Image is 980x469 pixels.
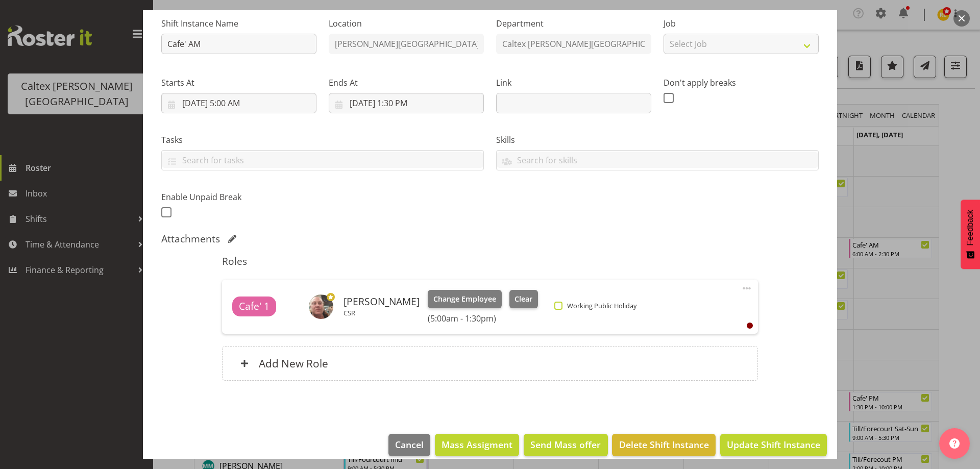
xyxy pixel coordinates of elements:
[435,434,519,456] button: Mass Assigment
[514,293,532,305] span: Clear
[442,438,512,451] span: Mass Assigment
[161,93,316,113] input: Click to select...
[720,434,827,456] button: Update Shift Instance
[161,233,220,245] h5: Attachments
[497,152,818,168] input: Search for skills
[309,294,333,319] img: jeanette-braxton6f63b6175486c64fd4f7440e9fe5498e.png
[496,77,651,89] label: Link
[428,290,502,308] button: Change Employee
[344,296,420,307] h6: [PERSON_NAME]
[161,191,316,203] label: Enable Unpaid Break
[949,438,960,449] img: help-xxl-2.png
[496,17,651,30] label: Department
[329,17,484,30] label: Location
[161,34,316,54] input: Shift Instance Name
[395,438,424,451] span: Cancel
[259,357,328,370] h6: Add New Role
[329,77,484,89] label: Ends At
[344,309,420,317] p: CSR
[329,93,484,113] input: Click to select...
[664,77,819,89] label: Don't apply breaks
[239,299,269,314] span: Cafe' 1
[727,438,820,451] span: Update Shift Instance
[162,152,483,168] input: Search for tasks
[388,434,430,456] button: Cancel
[619,438,709,451] span: Delete Shift Instance
[161,134,484,146] label: Tasks
[222,255,757,267] h5: Roles
[428,313,538,324] h6: (5:00am - 1:30pm)
[747,323,753,329] div: User is clocked out
[562,302,636,310] span: Working Public Holiday
[664,17,819,30] label: Job
[530,438,601,451] span: Send Mass offer
[509,290,538,308] button: Clear
[433,293,496,305] span: Change Employee
[496,134,819,146] label: Skills
[961,200,980,269] button: Feedback - Show survey
[524,434,607,456] button: Send Mass offer
[161,17,316,30] label: Shift Instance Name
[612,434,715,456] button: Delete Shift Instance
[161,77,316,89] label: Starts At
[966,210,975,245] span: Feedback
